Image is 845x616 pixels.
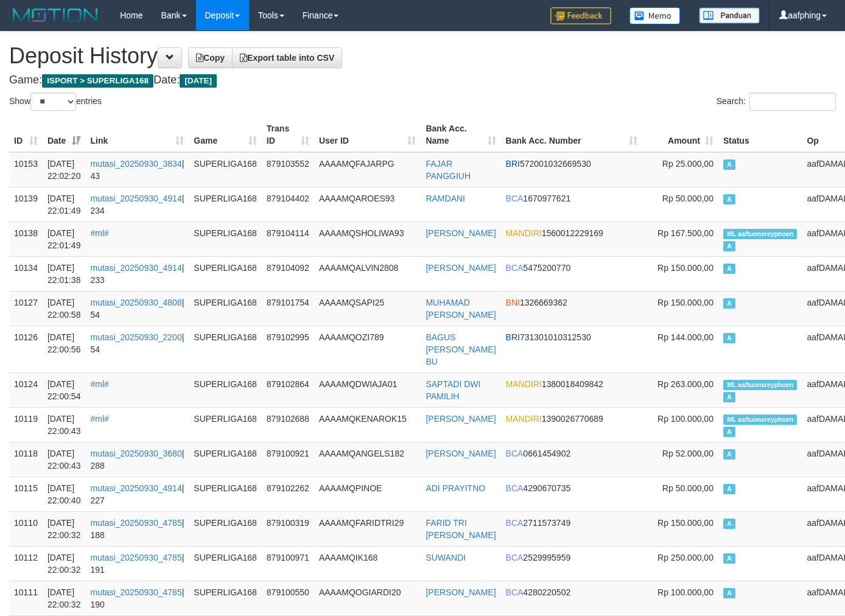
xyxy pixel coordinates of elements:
[90,483,181,493] a: mutasi_20250930_4914
[90,194,181,203] a: mutasi_20250930_4914
[90,159,181,169] a: mutasi_20250930_3834
[657,332,714,342] span: Rp 144.000,00
[85,477,189,511] td: | 227
[232,47,342,68] a: Export table into CSV
[85,442,189,477] td: | 288
[314,511,421,546] td: AAAAMQFARIDTRI29
[426,298,496,320] a: MUHAMAD [PERSON_NAME]
[426,587,496,597] a: [PERSON_NAME]
[85,291,189,326] td: | 54
[42,74,153,88] span: ISPORT > SUPERLIGA168
[90,518,181,528] a: mutasi_20250930_4785
[43,477,86,511] td: [DATE] 22:00:40
[723,380,798,390] span: Manually Linked by aaftuonsreyphoen
[189,187,262,222] td: SUPERLIGA168
[506,449,524,458] span: BCA
[723,241,735,251] span: Approved
[9,187,43,222] td: 10139
[189,326,262,373] td: SUPERLIGA168
[501,222,642,256] td: 1560012229169
[506,332,520,342] span: BRI
[723,333,735,343] span: Approved
[189,117,262,152] th: Game: activate to sort column ascending
[501,117,642,152] th: Bank Acc. Number: activate to sort column ascending
[189,581,262,615] td: SUPERLIGA168
[43,407,86,442] td: [DATE] 22:00:43
[90,449,181,458] a: mutasi_20250930_3680
[314,581,421,615] td: AAAAMQOGIARDI20
[314,152,421,187] td: AAAAMQFAJARPG
[43,152,86,187] td: [DATE] 22:02:20
[9,74,836,86] h4: Game: Date:
[43,373,86,407] td: [DATE] 22:00:54
[189,373,262,407] td: SUPERLIGA168
[189,152,262,187] td: SUPERLIGA168
[30,93,76,111] select: Showentries
[189,256,262,291] td: SUPERLIGA168
[501,291,642,326] td: 1326669362
[506,414,542,424] span: MANDIRI
[314,373,421,407] td: AAAAMQDWIAJA01
[9,256,43,291] td: 10134
[723,298,735,309] span: Approved
[657,553,714,562] span: Rp 250.000,00
[9,6,102,24] img: MOTION_logo.png
[314,291,421,326] td: AAAAMQSAPI25
[262,326,314,373] td: 879102995
[426,518,496,540] a: FARID TRI [PERSON_NAME]
[501,326,642,373] td: 731301010312530
[717,93,836,111] label: Search:
[501,373,642,407] td: 1380018409842
[43,326,86,373] td: [DATE] 22:00:56
[723,484,735,494] span: Approved
[262,117,314,152] th: Trans ID: activate to sort column ascending
[43,546,86,581] td: [DATE] 22:00:32
[723,519,735,529] span: Approved
[262,373,314,407] td: 879102864
[657,587,714,597] span: Rp 100.000,00
[90,298,181,307] a: mutasi_20250930_4808
[723,449,735,460] span: Approved
[506,194,524,203] span: BCA
[723,264,735,274] span: Approved
[699,7,760,24] img: panduan.png
[506,518,524,528] span: BCA
[85,581,189,615] td: | 190
[314,407,421,442] td: AAAAMQKENAROK15
[85,256,189,291] td: | 233
[43,442,86,477] td: [DATE] 22:00:43
[421,117,500,152] th: Bank Acc. Name: activate to sort column ascending
[723,553,735,564] span: Approved
[314,326,421,373] td: AAAAMQOZI789
[85,152,189,187] td: | 43
[189,222,262,256] td: SUPERLIGA168
[501,152,642,187] td: 572001032669530
[180,74,217,88] span: [DATE]
[9,44,836,68] h1: Deposit History
[749,93,836,111] input: Search:
[314,546,421,581] td: AAAAMQIK168
[314,117,421,152] th: User ID: activate to sort column ascending
[426,414,496,424] a: [PERSON_NAME]
[506,228,542,238] span: MANDIRI
[196,53,225,63] span: Copy
[85,117,189,152] th: Link: activate to sort column ascending
[506,483,524,493] span: BCA
[723,229,798,239] span: Manually Linked by aaftuonsreyphoen
[723,415,798,425] span: Manually Linked by aaftuonsreyphoen
[501,546,642,581] td: 2529995959
[9,407,43,442] td: 10119
[262,407,314,442] td: 879102688
[501,407,642,442] td: 1390026770689
[501,511,642,546] td: 2711573749
[262,442,314,477] td: 879100921
[262,511,314,546] td: 879100319
[426,483,485,493] a: ADI PRAYITNO
[501,477,642,511] td: 4290670735
[506,553,524,562] span: BCA
[90,587,181,597] a: mutasi_20250930_4785
[262,291,314,326] td: 879101754
[43,117,86,152] th: Date: activate to sort column ascending
[189,291,262,326] td: SUPERLIGA168
[506,379,542,389] span: MANDIRI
